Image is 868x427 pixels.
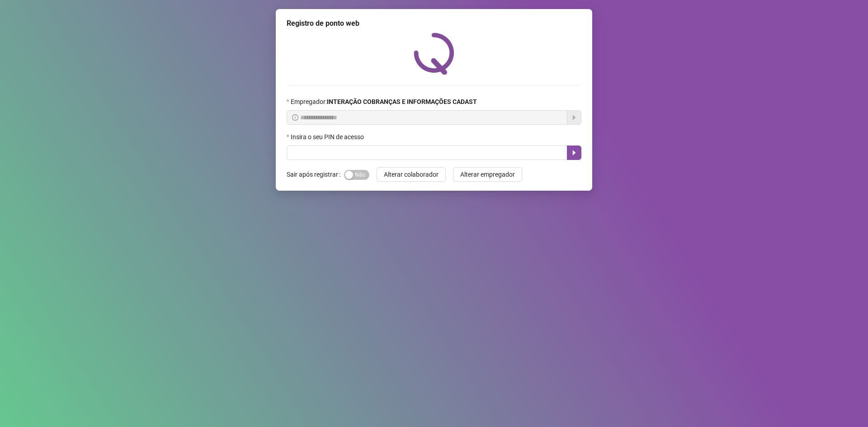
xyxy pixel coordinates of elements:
button: Alterar empregador [453,167,522,182]
span: info-circle [292,114,298,121]
img: QRPoint [414,33,454,75]
label: Sair após registrar [287,167,344,182]
strong: INTERAÇÃO COBRANÇAS E INFORMAÇÕES CADAST [327,98,477,105]
div: Registro de ponto web [287,18,581,29]
span: caret-right [571,149,578,156]
label: Insira o seu PIN de acesso [287,132,370,142]
span: Alterar empregador [460,169,515,179]
span: Alterar colaborador [384,169,439,179]
span: Empregador : [291,97,477,107]
button: Alterar colaborador [377,167,446,182]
